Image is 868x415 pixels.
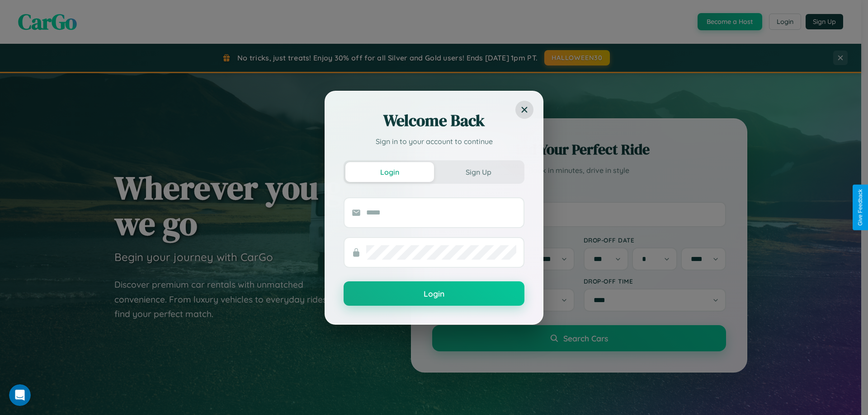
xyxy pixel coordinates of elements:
[345,162,434,182] button: Login
[344,110,524,131] h2: Welcome Back
[344,136,524,147] p: Sign in to your account to continue
[344,281,524,306] button: Login
[857,189,863,226] div: Give Feedback
[9,384,31,406] iframe: Intercom live chat
[434,162,523,182] button: Sign Up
